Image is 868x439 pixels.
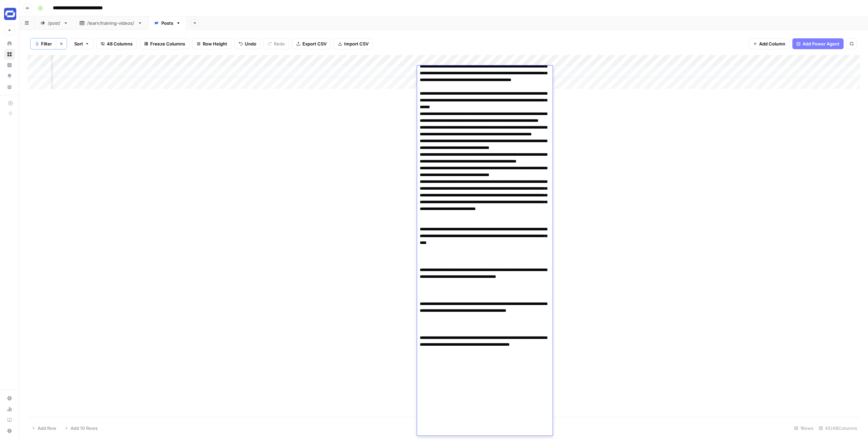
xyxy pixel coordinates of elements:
[107,40,133,47] span: 48 Columns
[60,423,102,434] button: Add 10 Rows
[4,71,15,81] a: Opportunities
[203,40,227,47] span: Row Height
[4,404,15,415] a: Usage
[274,40,285,47] span: Redo
[87,20,135,26] div: /learn/training-videos/
[4,415,15,425] a: Learning Hub
[263,38,289,49] button: Redo
[71,425,98,432] span: Add 10 Rows
[803,40,840,47] span: Add Power Agent
[302,40,327,47] span: Export CSV
[161,20,173,26] div: Posts
[74,40,83,47] span: Sort
[4,38,15,49] a: Home
[4,49,15,60] a: Browse
[4,5,15,22] button: Workspace: Synthesia
[148,16,186,30] a: Posts
[292,38,331,49] button: Export CSV
[70,38,94,49] button: Sort
[4,81,15,92] a: Your Data
[36,41,38,46] span: 3
[35,16,74,30] a: /post/
[749,38,790,49] button: Add Column
[791,423,816,434] div: 1 Rows
[344,40,369,47] span: Import CSV
[4,60,15,71] a: Insights
[31,38,56,49] button: 3Filter
[4,393,15,404] a: Settings
[27,423,60,434] button: Add Row
[245,40,256,47] span: Undo
[816,423,860,434] div: 45/48 Columns
[792,38,844,49] button: Add Power Agent
[38,425,56,432] span: Add Row
[140,38,190,49] button: Freeze Columns
[192,38,232,49] button: Row Height
[759,40,785,47] span: Add Column
[234,38,261,49] button: Undo
[41,40,52,47] span: Filter
[334,38,373,49] button: Import CSV
[150,40,185,47] span: Freeze Columns
[35,41,39,46] div: 3
[48,20,61,26] div: /post/
[74,16,148,30] a: /learn/training-videos/
[96,38,137,49] button: 48 Columns
[4,8,16,20] img: Synthesia Logo
[4,425,15,436] button: Help + Support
